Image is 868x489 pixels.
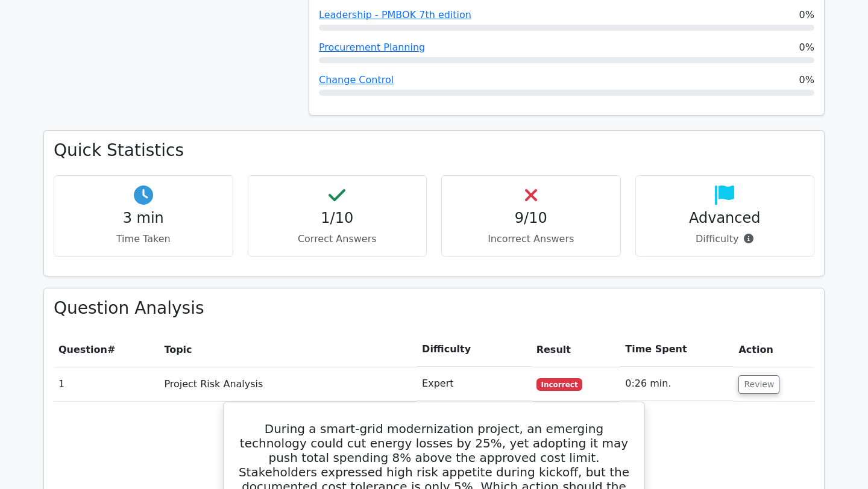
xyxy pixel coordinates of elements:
[620,332,734,367] th: Time Spent
[734,332,814,367] th: Action
[646,232,805,246] p: Difficulty
[64,232,223,246] p: Time Taken
[799,73,814,87] span: 0%
[319,9,471,20] a: Leadership - PMBOK 7th edition
[532,332,621,367] th: Result
[319,74,394,86] a: Change Control
[646,210,805,227] h4: Advanced
[451,232,611,246] p: Incorrect Answers
[159,332,417,367] th: Topic
[64,210,223,227] h4: 3 min
[620,367,734,401] td: 0:26 min.
[58,344,107,355] span: Question
[54,367,159,401] td: 1
[536,378,583,390] span: Incorrect
[54,332,159,367] th: #
[258,232,417,246] p: Correct Answers
[54,298,814,319] h3: Question Analysis
[738,375,779,394] button: Review
[159,367,417,401] td: Project Risk Analysis
[417,367,532,401] td: Expert
[451,210,611,227] h4: 9/10
[799,8,814,22] span: 0%
[258,210,417,227] h4: 1/10
[417,332,532,367] th: Difficulty
[54,140,814,161] h3: Quick Statistics
[319,42,425,53] a: Procurement Planning
[799,40,814,55] span: 0%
